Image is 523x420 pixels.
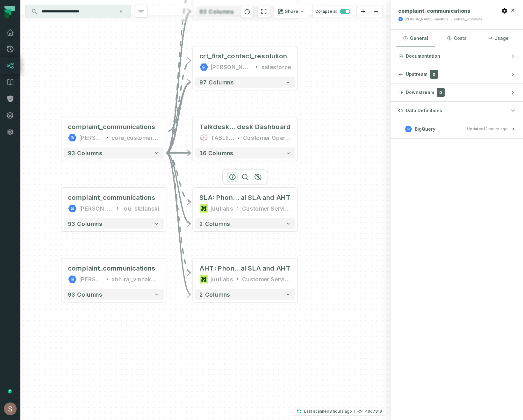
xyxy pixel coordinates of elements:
[166,153,191,202] g: Edge from d179fc379b8e5a9c24a90908d9f95fe1 to c6847a0ad811ef4c97bdc89e1f6428b9
[111,275,159,283] div: abhiraj_vinnakota
[199,52,287,61] div: crt_first_contact_resolution
[454,17,482,22] div: abhiraj_vinnakota
[79,134,103,142] div: juul-warehouse
[211,134,234,142] div: TABLEAU
[68,291,102,298] span: 93 columns
[166,153,191,294] g: Edge from d179fc379b8e5a9c24a90908d9f95fe1 to 0f3a2b114c420515befb0f7f4a48c634
[166,82,191,153] g: Edge from d179fc379b8e5a9c24a90908d9f95fe1 to 119fa11db50e9e19be9384dc6635207f
[390,102,523,119] button: Data Definitions
[390,65,523,83] button: Upstream0
[199,123,291,131] div: Talkdesk Dashboard @ Ops Reports - NOAM - Ops Reports - Talkdesk Dashboard
[304,408,352,415] p: Last scanned
[396,30,435,47] button: General
[199,79,234,85] span: 97 columns
[166,61,191,153] g: Edge from d179fc379b8e5a9c24a90908d9f95fe1 to 119fa11db50e9e19be9384dc6635207f
[406,71,427,77] span: Upstream
[369,5,382,18] button: zoom out
[199,193,291,202] div: SLA: Phone @ Historical SLA and AHT
[437,88,445,97] span: 0
[199,264,291,272] div: AHT: Phone @ Historical SLA and AHT
[390,47,523,65] button: Documentation
[199,193,241,202] span: SLA: Phone @ Historic
[357,5,369,18] button: zoom in
[293,408,386,415] button: Last scanned[DATE] 6:30:35 AM40d7919
[479,30,517,47] button: Usage
[242,204,291,213] div: Customer Service Ops
[166,153,191,272] g: Edge from d179fc379b8e5a9c24a90908d9f95fe1 to 0f3a2b114c420515befb0f7f4a48c634
[365,409,382,413] h4: 40d7919
[241,264,291,272] span: al SLA and AHT
[243,134,291,142] div: Customer Operations Sandbox
[398,125,515,133] button: BigQueryUpdated[DATE] 1:02:59 AM
[390,83,523,101] button: Downstream0
[211,204,233,213] div: juullabs
[68,264,155,272] div: complaint_communications
[437,30,476,47] button: Costs
[484,127,508,131] relative-time: Sep 9, 2025, 1:02 AM GMT+3
[274,5,309,18] button: Share
[68,150,102,156] span: 93 columns
[68,193,155,202] div: complaint_communications
[211,275,233,283] div: juullabs
[467,127,508,131] span: Updated
[118,8,124,15] button: Clear search query
[406,89,434,96] span: Downstream
[79,204,113,213] div: juul-sandbox
[111,134,159,142] div: core_customer_service
[122,204,159,213] div: lou_stefanski
[398,8,470,14] span: complaint_communications
[312,5,353,18] button: Collapse all
[415,126,435,132] span: BigQuery
[261,63,291,71] div: salesforce
[68,123,155,131] div: complaint_communications
[329,409,352,414] relative-time: Sep 9, 2025, 6:30 AM GMT+3
[166,153,191,224] g: Edge from d179fc379b8e5a9c24a90908d9f95fe1 to c6847a0ad811ef4c97bdc89e1f6428b9
[406,107,442,114] span: Data Definitions
[199,150,233,156] span: 16 columns
[199,264,241,272] span: AHT: Phone @ Historic
[79,275,103,283] div: juul-sandbox
[406,53,440,59] span: Documentation
[237,123,291,131] span: desk Dashboard
[199,291,230,298] span: 2 columns
[68,221,102,227] span: 93 columns
[199,123,237,131] span: Talkdesk Dashboard @ Ops Reports - [PERSON_NAME] - Ops Reports - Talk
[430,70,438,79] span: 0
[405,17,448,22] div: juul-sandbox
[211,63,252,71] div: juul-customer-service
[241,193,291,202] span: al SLA and AHT
[4,402,17,415] img: avatar of Shay Gafniel
[199,221,230,227] span: 2 columns
[242,275,291,283] div: Customer Service Ops
[7,388,13,394] div: Tooltip anchor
